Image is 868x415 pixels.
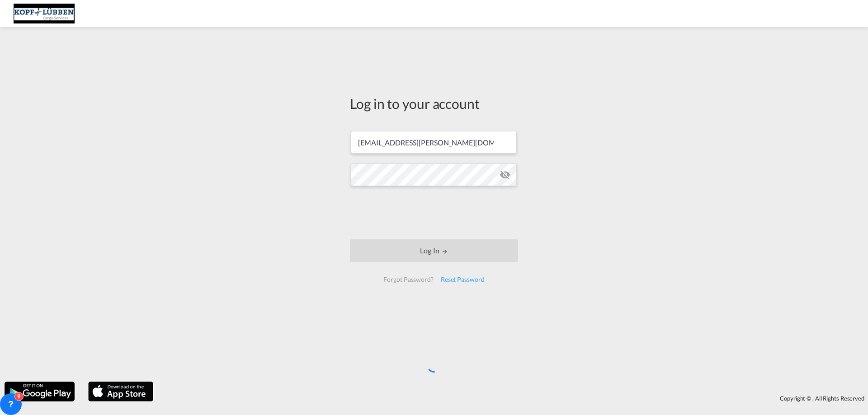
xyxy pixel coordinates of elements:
div: Reset Password [437,271,488,288]
button: LOGIN [350,239,518,262]
div: Forgot Password? [380,271,437,288]
img: google.png [4,381,75,402]
img: 25cf3bb0aafc11ee9c4fdbd399af7748.JPG [14,4,75,24]
input: Enter email/phone number [351,131,517,154]
md-icon: icon-eye-off [500,169,510,180]
div: Copyright © . All Rights Reserved [158,391,868,406]
img: apple.png [87,381,154,402]
iframe: reCAPTCHA [365,195,503,230]
div: Log in to your account [350,94,518,113]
